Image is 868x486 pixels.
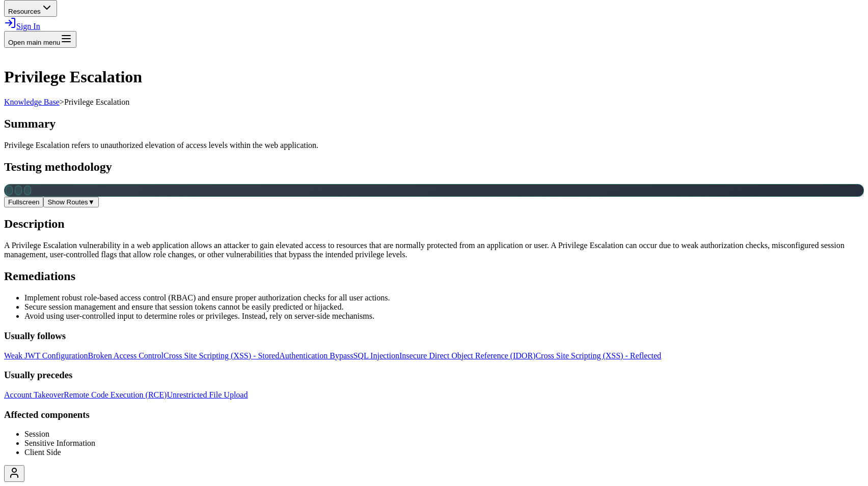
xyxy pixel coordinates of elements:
a: Unrestricted File Upload [167,390,248,399]
span: > [60,98,64,106]
a: Knowledge Base [4,98,60,106]
a: Account Takeover [4,390,64,399]
span: ▼ [88,198,95,206]
h1: Privilege Escalation [4,68,864,86]
a: Weak JWT Configuration [4,351,88,360]
button: Fullscreen [4,197,43,207]
h3: Affected components [4,409,864,420]
span: Sensitive Information [24,439,95,447]
h3: Usually follows [4,330,864,342]
p: A Privilege Escalation vulnerability in a web application allows an attacker to gain elevated acc... [4,241,864,259]
span: Privilege Escalation [64,98,129,106]
a: Cross Site Scripting (XSS) - Reflected [535,351,661,360]
span: Client Side [24,448,61,457]
h3: Usually precedes [4,370,864,381]
span: Session [24,430,49,438]
a: SQL Injection [353,351,399,360]
a: Broken Access Control [88,351,164,360]
h2: Remediations [4,269,864,283]
span: Sign In [16,22,40,31]
h2: Summary [4,117,864,131]
span: Avoid using user-controlled input to determine roles or privileges. Instead, rely on server-side ... [24,312,374,320]
a: Remote Code Execution (RCE) [64,390,167,399]
a: Cross Site Scripting (XSS) - Stored [164,351,279,360]
span: Resources [8,8,41,15]
a: Sign In [4,22,40,31]
h2: Description [4,217,864,231]
h2: Testing methodology [4,160,864,174]
button: Show Routes▼ [43,197,98,207]
button: Accessibility Options [4,465,24,482]
span: Secure session management and ensure that session tokens cannot be easily predicted or hijacked. [24,302,343,311]
span: Open main menu [8,39,60,46]
a: Insecure Direct Object Reference (IDOR) [399,351,535,360]
p: Privilege Escalation refers to unauthorized elevation of access levels within the web application. [4,141,864,150]
a: Authentication Bypass [279,351,353,360]
button: Open main menu [4,31,76,48]
span: Implement robust role-based access control (RBAC) and ensure proper authorization checks for all ... [24,293,390,302]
